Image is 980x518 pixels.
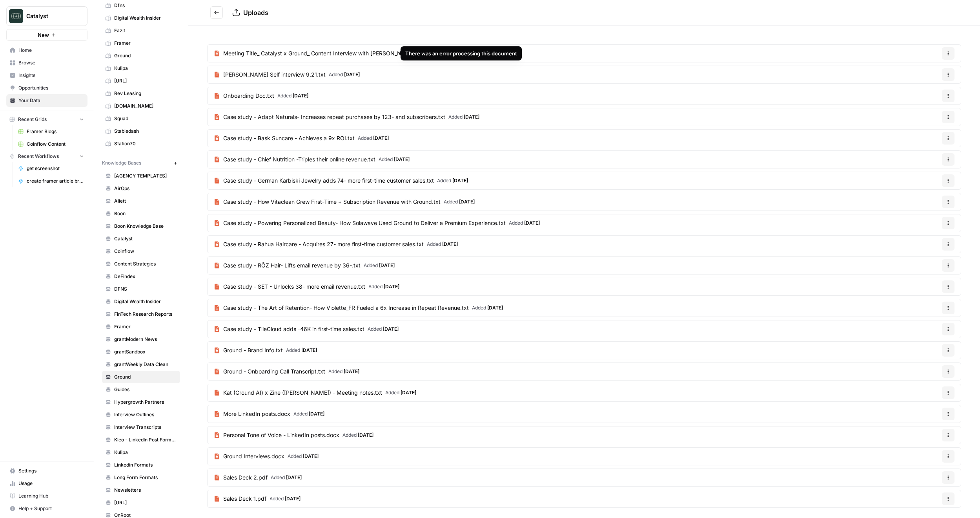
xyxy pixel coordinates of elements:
span: Boon [114,210,177,217]
span: Browse [18,59,84,66]
a: Guides [102,383,180,396]
span: Case study - The Art of Retention- How Violette_FR Fueled a 6x Increase in Repeat Revenue.txt [223,304,469,312]
span: Ground [114,373,177,381]
a: Ground - Brand Info.txtAdded [DATE] [208,342,323,359]
span: Interview Transcripts [114,424,177,431]
span: Personal Tone of Voice - LinkedIn posts.docx [223,431,339,439]
a: Case study - How Vitaclean Grew First-Time + Subscription Revenue with Ground.txtAdded [DATE] [208,193,481,210]
span: Framer [114,40,177,47]
a: Case study - German Karbiski Jewelry adds 74- more first-time customer sales.txtAdded [DATE] [208,172,474,189]
span: Catalyst [114,235,177,242]
span: [DATE] [487,305,503,311]
a: DeFindex [102,270,180,283]
span: Rev Leasing [114,90,177,97]
span: Aliett [114,198,177,205]
span: [DATE] [373,135,389,141]
span: Added [448,113,479,121]
img: Catalyst Logo [9,9,23,23]
a: Fazit [102,24,180,37]
span: Help + Support [18,505,84,512]
span: Squad [114,115,177,122]
a: FinTech Research Reports [102,308,180,320]
span: Added [271,474,302,481]
a: AirOps [102,182,180,195]
span: Interview Outlines [114,411,177,418]
a: Stabledash [102,125,180,137]
a: [URL] [102,75,180,87]
a: Case study - RŌZ Hair- Lifts email revenue by 36-.txtAdded [DATE] [208,257,401,274]
span: Your Data [18,97,84,104]
span: Kleo - LinkedIn Post Formats [114,436,177,443]
span: DeFindex [114,273,177,280]
a: Hypergrowth Partners [102,396,180,408]
span: FinTech Research Reports [114,311,177,318]
span: Home [18,47,84,54]
a: Case study - TileCloud adds -46K in first-time sales.txtAdded [DATE] [208,320,405,338]
a: Case study - The Art of Retention- How Violette_FR Fueled a 6x Increase in Repeat Revenue.txtAdde... [208,299,509,317]
a: Onboarding Doc.txtAdded [DATE] [208,87,315,104]
span: Kulipa [114,449,177,456]
a: Case study - Chief Nutrition -Triples their online revenue.txtAdded [DATE] [208,151,416,168]
a: Catalyst [102,232,180,245]
span: [DATE] [452,178,468,183]
a: Settings [6,465,87,477]
span: AirOps [114,185,177,192]
a: Boon [102,207,180,220]
span: Framer Blogs [27,128,84,135]
a: Framer Blogs [15,125,87,138]
span: [DATE] [383,326,399,332]
span: Opportunities [18,84,84,92]
span: Case study - SET - Unlocks 38- more email revenue.txt [223,283,365,291]
span: Newsletters [114,487,177,494]
a: grantSandbox [102,346,180,358]
span: Catalyst [26,12,74,20]
span: [DATE] [459,199,475,205]
button: Help + Support [6,502,87,515]
span: Insights [18,72,84,79]
span: [DATE] [285,496,301,502]
span: Added [328,368,359,375]
span: Case study - Bask Suncare - Achieves a 9x ROI.txt [223,134,355,142]
a: Your Data [6,94,87,107]
span: [DOMAIN_NAME] [114,103,177,110]
a: Aliett [102,195,180,207]
span: Added [329,71,360,78]
span: [URL] [114,499,177,506]
button: Go back [210,6,223,19]
span: Added [427,241,458,248]
a: Case study - Adapt Naturals- Increases repeat purchases by 123- and subscribers.txtAdded [DATE] [208,108,486,126]
span: Added [364,262,395,269]
a: Ground Interviews.docxAdded [DATE] [208,448,325,465]
span: Added [286,347,317,354]
a: Meeting Title_ Catalyst x Ground_ Content Interview with [PERSON_NAME].txtAdded less than a minut... [208,45,508,62]
a: Case study - Bask Suncare - Achieves a 9x ROI.txtAdded [DATE] [208,130,395,147]
a: Boon Knowledge Base [102,220,180,232]
a: Station70 [102,137,180,150]
button: Recent Workflows [6,150,87,162]
span: Station70 [114,140,177,147]
span: Ground - Onboarding Call Transcript.txt [223,368,325,375]
span: Hypergrowth Partners [114,399,177,406]
a: [URL] [102,496,180,509]
span: Knowledge Bases [102,159,141,167]
span: Added [437,177,468,184]
span: create framer article briefs [27,178,84,185]
span: Kulipa [114,65,177,72]
span: Added [379,156,410,163]
span: Added [358,135,389,142]
a: Interview Outlines [102,408,180,421]
a: Kat (Ground AI) x Zine ([PERSON_NAME]) - Meeting notes.txtAdded [DATE] [208,384,423,401]
span: Ground [114,52,177,59]
a: Case study - Rahua Haircare - Acquires 27- more first-time customer sales.txtAdded [DATE] [208,236,464,253]
span: DFNS [114,286,177,293]
a: [DOMAIN_NAME] [102,100,180,112]
span: Sales Deck 2.pdf [223,474,268,481]
a: Interview Transcripts [102,421,180,434]
span: Coinflow [114,248,177,255]
a: Digital Wealth Insider [102,295,180,308]
span: [DATE] [344,71,360,77]
a: Ground - Onboarding Call Transcript.txtAdded [DATE] [208,363,366,380]
span: More LinkedIn posts.docx [223,410,290,418]
a: Digital Wealth Insider [102,12,180,24]
span: grantWeekly Data Clean [114,361,177,368]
